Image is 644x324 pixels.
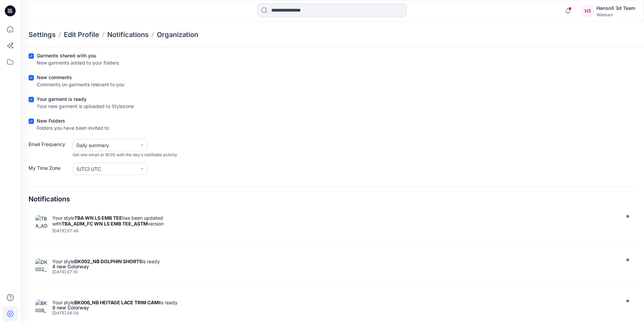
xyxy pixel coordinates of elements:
strong: DK002_NB DOLPHIN SHORTS [74,258,142,264]
strong: TBA_ADM_FC WN LS EMB TEE_ASTM [61,221,148,227]
div: 9 new Colorway [52,305,618,310]
div: (UTC) UTC [76,165,134,173]
div: Your garment is ready [37,95,134,103]
div: Wednesday, October 01, 2025 07:46 [52,229,618,233]
div: New comments [37,74,124,81]
div: Wednesday, October 01, 2025 07:10 [52,270,618,274]
div: Garments shared with you [37,52,119,59]
img: TBA_ADM_FC WN LS EMB TEE_ASTM [35,215,49,229]
div: Hansoll 3d Team [596,4,636,12]
div: Folders you have been invited to [37,124,109,131]
div: H3 [582,5,594,17]
h4: Notifications [29,195,70,203]
img: DK002_ADM_NB DOLPHIN SHORTS [35,258,49,272]
label: My Time Zone [29,164,69,175]
div: 4 new Colorway [52,264,618,269]
p: Settings [29,30,56,39]
div: Comments on garments relevant to you [37,81,124,88]
strong: TBA WN LS EMB TEE [74,215,122,221]
div: Your new garment is uploaded to Stylezone [37,103,134,110]
label: Email Frequency [29,141,69,158]
img: BK006_ADM_NB HEITAGE LACE TRIM CAMI [35,300,49,313]
div: Wednesday, October 01, 2025 06:54 [52,311,618,316]
span: Get one email at 16:00 with the day's notifiable activity [73,152,177,158]
div: Your style has been updated with version [52,215,618,227]
a: Notifications [107,30,149,39]
div: New Folders [37,117,109,124]
div: Your style is ready [52,300,618,305]
div: Your style is ready [52,258,618,264]
div: New garments added to your folders [37,59,119,66]
a: Edit Profile [64,30,99,39]
strong: BK006_NB HEITAGE LACE TRIM CAMI [74,300,160,305]
a: Organization [157,30,198,39]
div: Daily summary [76,142,134,149]
div: Walmart [596,12,636,17]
